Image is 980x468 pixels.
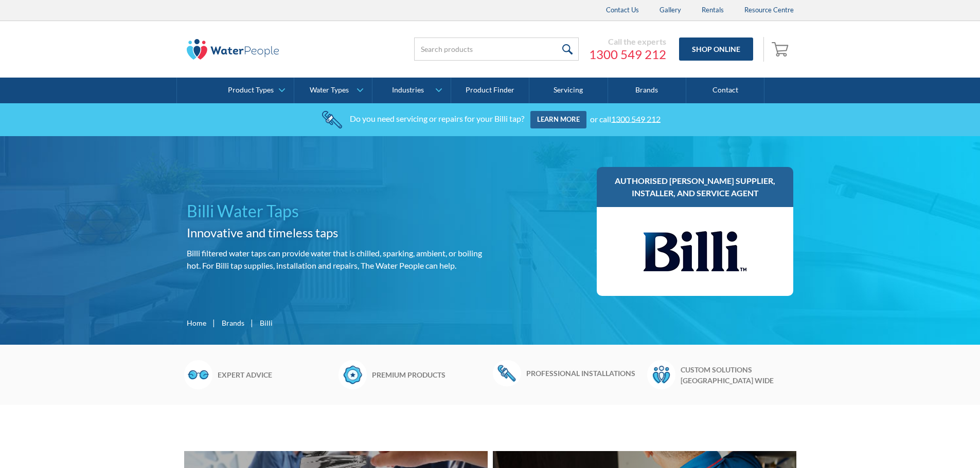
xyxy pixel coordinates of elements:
img: Waterpeople Symbol [647,360,675,389]
a: 1300 549 212 [589,47,666,62]
a: Open empty cart [769,37,794,62]
div: | [211,316,217,329]
img: The Water People [187,39,279,60]
a: Learn more [530,111,586,128]
img: Glasses [184,360,212,389]
img: Billi [644,217,746,286]
input: Search products [414,38,579,61]
a: Water Types [294,78,372,103]
img: Badge [338,360,367,389]
a: Shop Online [679,38,753,61]
div: Industries [392,86,424,95]
a: Brands [222,317,244,328]
a: Industries [372,78,450,103]
img: shopping cart [772,41,791,57]
h1: Billi Water Taps [187,199,486,223]
img: Wrench [493,360,521,386]
a: Home [187,317,206,328]
a: Servicing [529,78,608,103]
div: Water Types [310,86,349,95]
div: Call the experts [589,36,666,47]
h6: Premium products [372,369,488,380]
div: Do you need servicing or repairs for your Billi tap? [350,114,524,123]
a: Contact [686,78,764,103]
div: or call [590,114,661,123]
h6: Expert advice [218,369,333,380]
h6: Custom solutions [GEOGRAPHIC_DATA] wide [681,364,796,386]
h6: Professional installations [526,368,642,379]
h3: Authorised [PERSON_NAME] supplier, installer, and service agent [607,175,783,199]
div: Product Types [228,86,274,95]
div: | [250,316,255,329]
div: Billi [260,317,273,328]
a: Product Finder [451,78,529,103]
p: Billi filtered water taps can provide water that is chilled, sparking, ambient, or boiling hot. F... [187,247,486,272]
a: Product Types [216,78,294,103]
a: Brands [608,78,686,103]
h2: Innovative and timeless taps [187,223,486,242]
a: 1300 549 212 [611,114,661,123]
